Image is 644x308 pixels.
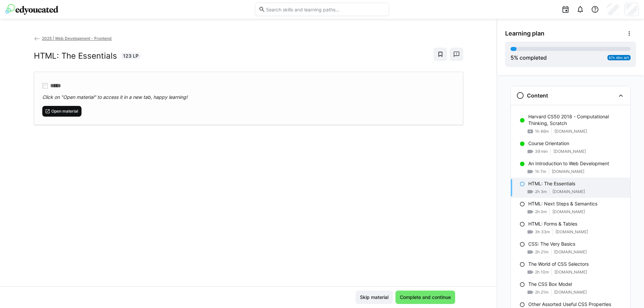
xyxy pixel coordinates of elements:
[528,200,597,207] p: HTML: Next Steps & Semantics
[609,56,629,60] span: 67h 48m left
[528,113,625,127] p: Harvard CS50 2018 - Computational Thinking, Scratch
[34,36,112,41] a: 2025 | Web Development - Frontend
[42,36,112,41] span: 2025 | Web Development - Frontend
[535,189,547,194] span: 2h 3m
[535,269,549,275] span: 2h 10m
[552,209,585,214] span: [DOMAIN_NAME]
[528,160,609,167] p: An Introduction to Web Development
[552,189,585,194] span: [DOMAIN_NAME]
[535,169,546,174] span: 1h 7m
[51,109,79,114] span: Open material
[395,291,455,304] button: Complete and continue
[555,229,588,235] span: [DOMAIN_NAME]
[553,149,586,154] span: [DOMAIN_NAME]
[265,6,385,12] input: Search skills and learning paths…
[505,30,544,37] span: Learning plan
[535,229,550,235] span: 3h 33m
[554,129,587,134] span: [DOMAIN_NAME]
[535,290,548,295] span: 2h 21m
[528,140,569,147] p: Course Orientation
[528,180,575,187] p: HTML: The Essentials
[42,94,187,100] span: Click on "Open material" to access it in a new tab, happy learning!
[511,54,514,61] span: 5
[528,261,589,267] p: The World of CSS Selectors
[554,290,587,295] span: [DOMAIN_NAME]
[399,294,452,301] span: Complete and continue
[511,54,547,62] div: % completed
[535,209,547,214] span: 2h 0m
[535,149,548,154] span: 39 min
[527,92,548,99] h3: Content
[554,249,587,255] span: [DOMAIN_NAME]
[42,106,82,117] button: Open material
[123,53,139,59] span: 123 LP
[528,281,572,288] p: The CSS Box Model
[528,301,611,308] p: Other Assorted Useful CSS Properties
[535,129,549,134] span: 1h 46m
[356,291,393,304] button: Skip material
[34,51,117,61] h2: HTML: The Essentials
[359,294,389,301] span: Skip material
[535,249,548,255] span: 2h 21m
[554,269,587,275] span: [DOMAIN_NAME]
[528,241,575,247] p: CSS: The Very Basics
[552,169,584,174] span: [DOMAIN_NAME]
[528,221,577,227] p: HTML: Forms & Tables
